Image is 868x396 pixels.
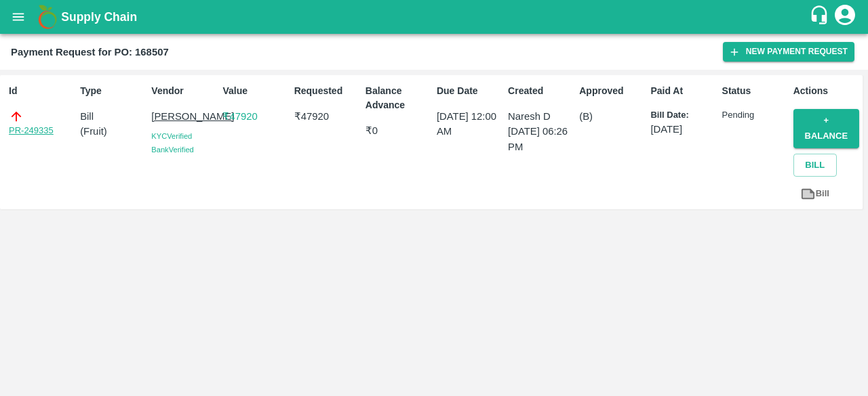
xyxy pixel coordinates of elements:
p: Value [222,84,288,98]
p: ₹ 47920 [294,109,360,124]
p: [DATE] 12:00 AM [437,109,502,139]
div: customer-support [809,5,833,29]
p: (B) [579,109,645,124]
p: [DATE] [650,122,716,137]
button: Bill [793,154,837,177]
p: Bill Date: [650,109,716,122]
p: Vendor [151,84,217,98]
button: + balance [793,109,859,148]
p: Balance Advance [366,84,431,112]
p: Actions [793,84,859,98]
a: PR-249335 [9,124,54,137]
p: Due Date [437,84,502,98]
p: Pending [722,109,788,122]
p: Created [508,84,574,98]
p: [DATE] 06:26 PM [508,124,574,154]
p: [PERSON_NAME] [151,109,217,124]
span: Bank Verified [151,146,193,154]
p: ( Fruit ) [80,124,146,139]
div: account of current user [833,3,857,31]
p: Paid At [650,84,716,98]
p: Id [9,84,75,98]
a: Bill [793,182,837,206]
p: Status [722,84,788,98]
a: Supply Chain [61,7,809,26]
b: Payment Request for PO: 168507 [11,47,169,58]
button: open drawer [3,1,34,32]
b: Supply Chain [61,10,137,24]
p: Requested [294,84,360,98]
p: Approved [579,84,645,98]
span: KYC Verified [151,132,192,140]
p: Naresh D [508,109,574,124]
button: New Payment Request [723,42,854,62]
p: ₹ 47920 [222,109,288,124]
p: ₹ 0 [366,123,431,138]
p: Bill [80,109,146,124]
p: Type [80,84,146,98]
img: logo [34,3,61,30]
